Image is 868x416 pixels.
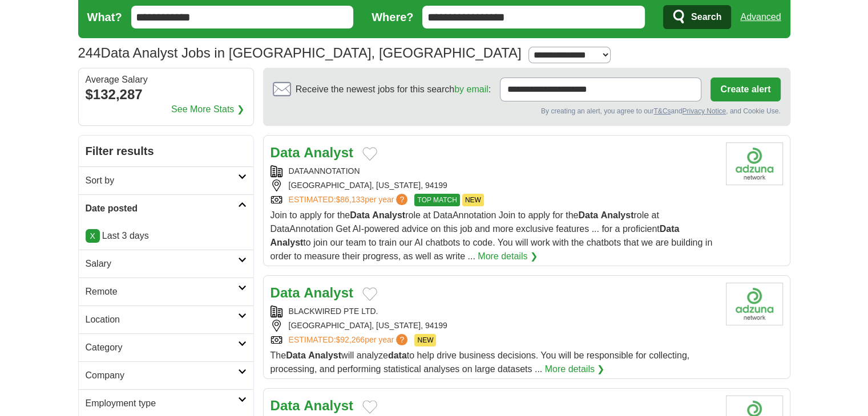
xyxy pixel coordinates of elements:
[740,6,781,28] a: Advanced
[86,257,238,271] h2: Salary
[682,107,726,115] a: Privacy Notice
[296,83,491,96] span: Receive the newest jobs for this search :
[86,229,247,243] p: Last 3 days
[396,334,407,345] span: ?
[86,341,238,354] h2: Category
[271,350,690,374] span: The will analyze to help drive business decisions. You will be responsible for collecting, proces...
[289,334,410,346] a: ESTIMATED:$92,266per year?
[691,6,721,28] span: Search
[271,165,717,177] div: DATAANNOTATION
[86,285,238,299] h2: Remote
[414,194,459,206] span: TOP MATCH
[372,9,413,26] label: Where?
[79,250,253,278] a: Salary
[304,398,353,413] strong: Analyst
[271,285,300,300] strong: Data
[79,194,253,222] a: Date posted
[396,194,407,205] span: ?
[271,305,717,317] div: BLACKWIRED PTE LTD.
[271,285,353,300] a: Data Analyst
[545,362,605,376] a: More details ❯
[271,398,300,413] strong: Data
[79,278,253,305] a: Remote
[304,285,353,300] strong: Analyst
[86,174,238,187] h2: Sort by
[653,107,671,115] a: T&Cs
[336,335,365,344] span: $92,266
[271,398,353,413] a: Data Analyst
[304,145,353,160] strong: Analyst
[86,202,238,215] h2: Date posted
[710,78,780,101] button: Create alert
[79,305,253,333] a: Location
[171,103,244,116] a: See More Stats ❯
[271,145,353,160] a: Data Analyst
[336,195,365,204] span: $86,133
[86,84,247,105] div: $132,287
[271,180,717,191] div: [GEOGRAPHIC_DATA], [US_STATE], 94199
[271,145,300,160] strong: Data
[350,210,370,220] strong: Data
[362,400,377,414] button: Add to favorite jobs
[289,194,410,206] a: ESTIMATED:$86,133per year?
[601,210,634,220] strong: Analyst
[79,333,253,361] a: Category
[388,350,407,360] strong: data
[462,194,484,206] span: NEW
[78,45,522,60] h1: Data Analyst Jobs in [GEOGRAPHIC_DATA], [GEOGRAPHIC_DATA]
[271,238,304,247] strong: Analyst
[663,5,731,29] button: Search
[273,106,781,116] div: By creating an alert, you agree to our and , and Cookie Use.
[414,334,436,346] span: NEW
[86,397,238,410] h2: Employment type
[660,224,680,234] strong: Data
[578,210,598,220] strong: Data
[86,313,238,327] h2: Location
[454,84,488,94] a: by email
[726,283,783,325] img: Company logo
[87,9,122,26] label: What?
[79,166,253,194] a: Sort by
[271,320,717,332] div: [GEOGRAPHIC_DATA], [US_STATE], 94199
[478,250,538,263] a: More details ❯
[271,210,713,261] span: Join to apply for the role at DataAnnotation Join to apply for the role at DataAnnotation Get AI-...
[286,350,306,360] strong: Data
[86,369,238,382] h2: Company
[308,350,341,360] strong: Analyst
[86,229,100,243] a: X
[79,136,253,166] h2: Filter results
[726,142,783,185] img: Company logo
[86,75,247,84] div: Average Salary
[78,43,101,63] span: 244
[362,287,377,301] button: Add to favorite jobs
[372,210,405,220] strong: Analyst
[362,147,377,161] button: Add to favorite jobs
[79,361,253,389] a: Company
